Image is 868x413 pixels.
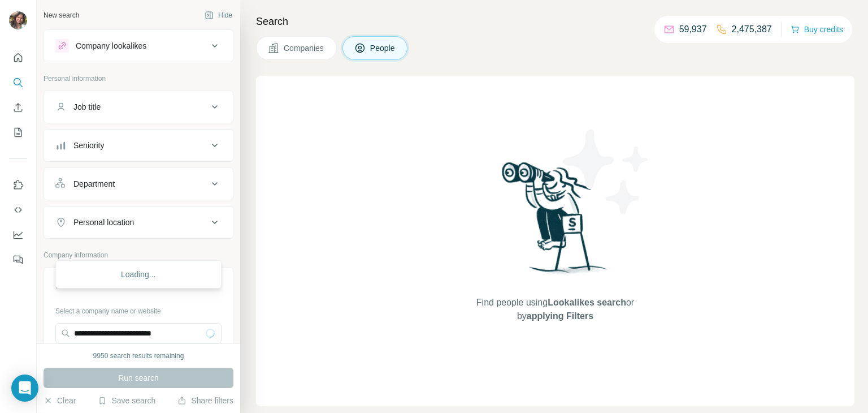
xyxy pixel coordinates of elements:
button: Save search [98,395,155,406]
p: 59,937 [679,23,707,36]
p: 2,475,387 [732,23,772,36]
button: My lists [9,122,27,143]
span: applying Filters [527,311,593,321]
button: Enrich CSV [9,97,27,118]
button: Use Surfe API [9,200,27,220]
div: Open Intercom Messenger [11,375,38,402]
div: Personal location [73,217,134,228]
div: Job title [73,101,101,113]
div: Select a company name or website [55,302,222,316]
span: People [370,42,396,54]
button: Feedback [9,249,27,270]
button: Use Surfe on LinkedIn [9,175,27,195]
button: Clear [44,395,76,406]
button: Personal location [44,209,233,236]
button: Buy credits [791,21,843,37]
button: Search [9,72,27,93]
img: Avatar [9,11,27,29]
button: Hide [197,7,240,24]
button: Share filters [177,395,233,406]
p: Personal information [44,74,233,84]
img: Surfe Illustration - Stars [555,121,657,223]
div: Loading... [58,263,219,286]
div: New search [44,10,79,20]
div: 9950 search results remaining [93,351,184,361]
button: Quick start [9,48,27,68]
div: Department [73,178,115,190]
div: Company lookalikes [76,40,146,51]
div: Seniority [73,140,104,151]
button: Seniority [44,132,233,159]
button: Department [44,170,233,197]
img: Surfe Illustration - Woman searching with binoculars [497,159,614,285]
span: Companies [284,42,325,54]
span: Lookalikes search [548,298,626,307]
button: Job title [44,93,233,121]
p: Company information [44,250,233,260]
span: Find people using or by [465,296,645,323]
button: Company [44,270,233,302]
button: Company lookalikes [44,32,233,59]
h4: Search [256,14,854,29]
button: Dashboard [9,225,27,245]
